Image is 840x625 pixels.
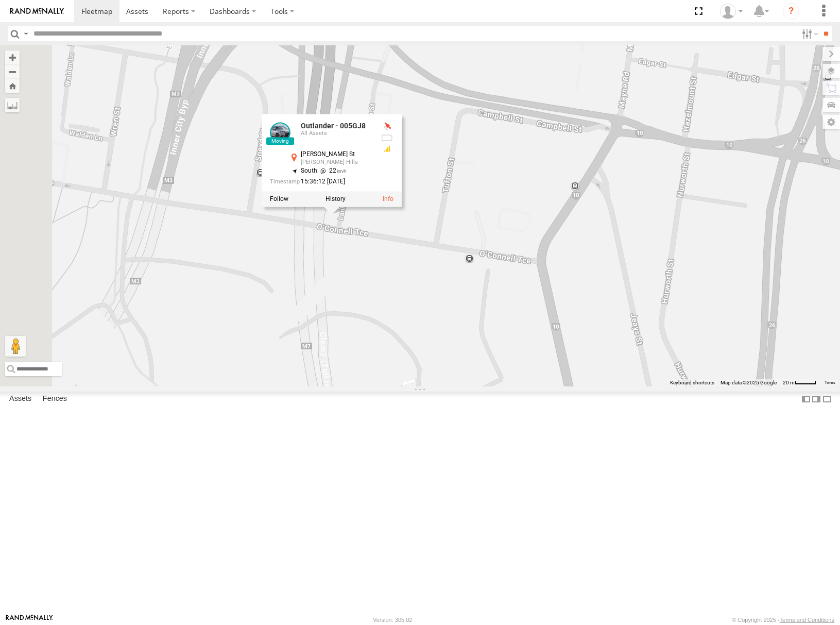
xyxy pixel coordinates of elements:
[381,145,393,153] div: GSM Signal = 3
[10,8,64,15] img: rand-logo.svg
[716,4,746,19] div: Turoa Warbrick
[783,380,795,385] span: 20 m
[269,195,288,202] label: Realtime tracking of Asset
[721,380,777,385] span: Map data ©2025 Google
[300,159,372,165] div: [PERSON_NAME] Hills
[5,50,20,64] button: Zoom in
[382,195,393,202] a: View Asset Details
[373,617,412,623] div: Version: 305.02
[300,122,365,130] a: Outlander - 005GJ8
[381,123,393,131] div: No GPS Fix
[269,178,372,185] div: Date/time of location update
[780,379,819,386] button: Map scale: 20 m per 38 pixels
[825,380,835,384] a: Terms
[801,392,811,407] label: Dock Summary Table to the Left
[269,123,290,143] a: View Asset Details
[732,617,834,623] div: © Copyright 2025 -
[811,392,821,407] label: Dock Summary Table to the Right
[822,115,840,129] label: Map Settings
[5,79,20,93] button: Zoom Home
[4,392,37,407] label: Assets
[5,64,20,79] button: Zoom out
[300,130,372,137] div: All Assets
[38,392,72,407] label: Fences
[381,133,393,142] div: No battery health information received from this device.
[5,336,26,357] button: Drag Pegman onto the map to open Street View
[5,98,20,112] label: Measure
[6,615,53,625] a: Visit our Website
[783,3,799,20] i: ?
[317,167,346,174] span: 22
[798,26,820,41] label: Search Filter Options
[300,151,372,158] div: [PERSON_NAME] St
[22,26,30,41] label: Search Query
[822,392,832,407] label: Hide Summary Table
[670,379,714,386] button: Keyboard shortcuts
[300,167,317,174] span: South
[325,195,345,202] label: View Asset History
[780,617,834,623] a: Terms and Conditions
